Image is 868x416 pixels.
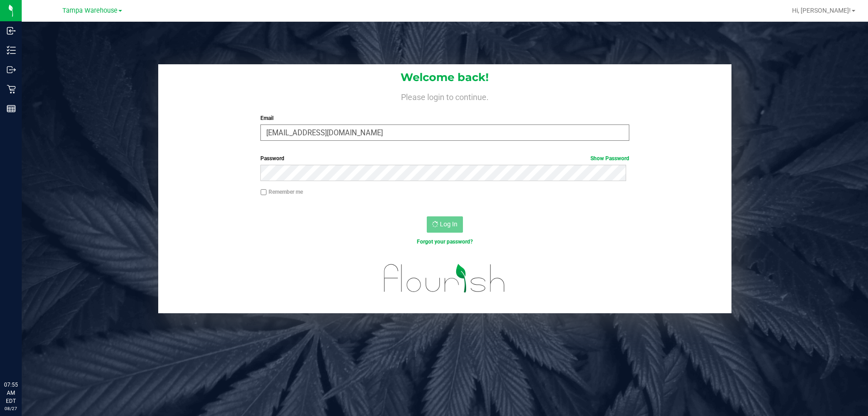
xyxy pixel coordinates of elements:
[7,104,16,113] inline-svg: Reports
[792,7,851,14] span: Hi, [PERSON_NAME]!
[260,189,267,196] input: Remember me
[260,188,303,196] label: Remember me
[7,46,16,55] inline-svg: Inventory
[7,26,16,35] inline-svg: Inbound
[260,155,284,162] span: Password
[62,7,118,14] span: Tampa Warehouse
[4,381,18,405] p: 07:55 AM EDT
[440,220,458,228] span: Log In
[373,255,516,301] img: flourish_logo.svg
[417,239,473,245] a: Forgot your password?
[7,65,16,74] inline-svg: Outbound
[158,91,731,101] h4: Please login to continue.
[427,216,463,233] button: Log In
[260,114,629,122] label: Email
[7,85,16,94] inline-svg: Retail
[4,405,18,412] p: 08/27
[158,72,731,83] h1: Welcome back!
[590,155,629,162] a: Show Password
